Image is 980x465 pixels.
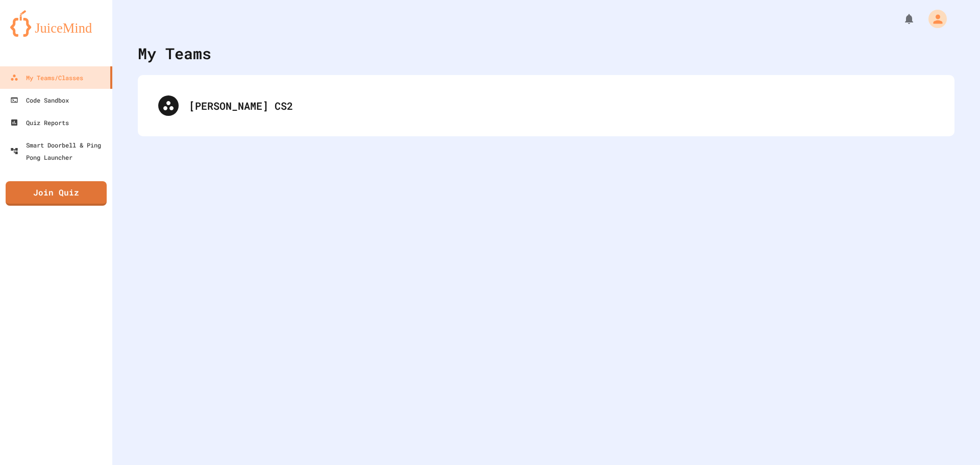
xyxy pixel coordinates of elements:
[10,139,108,163] div: Smart Doorbell & Ping Pong Launcher
[10,10,102,37] img: logo-orange.svg
[10,94,69,106] div: Code Sandbox
[884,10,918,28] div: My Notifications
[148,85,944,126] div: [PERSON_NAME] CS2
[918,7,949,31] div: My Account
[10,71,83,84] div: My Teams/Classes
[10,116,69,129] div: Quiz Reports
[189,98,934,113] div: [PERSON_NAME] CS2
[6,181,107,206] a: Join Quiz
[138,42,211,65] div: My Teams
